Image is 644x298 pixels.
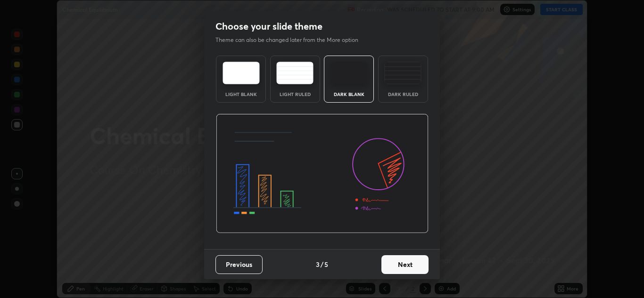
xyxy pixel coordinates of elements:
img: lightRuledTheme.5fabf969.svg [276,62,314,84]
div: Dark Blank [330,92,368,97]
button: Previous [215,255,263,274]
div: Light Blank [222,92,260,97]
div: Light Ruled [276,92,314,97]
div: Dark Ruled [384,92,422,97]
img: darkRuledTheme.de295e13.svg [384,62,421,84]
h4: 3 [316,259,320,269]
img: darkTheme.f0cc69e5.svg [330,62,368,84]
img: lightTheme.e5ed3b09.svg [223,62,260,84]
h4: 5 [324,259,328,269]
h2: Choose your slide theme [215,20,322,32]
img: darkThemeBanner.d06ce4a2.svg [216,114,429,234]
p: Theme can also be changed later from the More option [215,36,368,44]
button: Next [381,255,429,274]
h4: / [321,259,323,269]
